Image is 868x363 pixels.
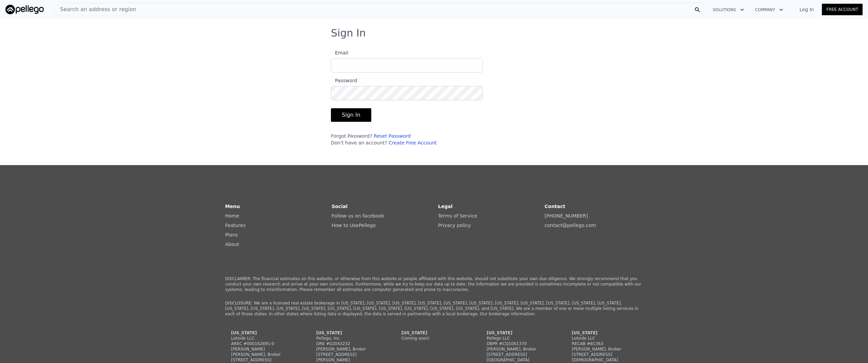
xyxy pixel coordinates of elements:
div: [PERSON_NAME], Broker [487,346,552,352]
div: [GEOGRAPHIC_DATA] [487,357,552,363]
div: [PERSON_NAME], Broker [316,346,381,352]
input: Email [331,58,483,72]
a: Privacy policy [438,223,471,228]
div: [PERSON_NAME] [PERSON_NAME], Broker [231,346,296,357]
strong: Contact [545,204,565,209]
strong: Social [332,204,348,209]
button: Company [750,4,789,16]
a: Create Free Account [389,140,437,145]
span: Password [331,78,357,83]
a: Log In [791,6,822,13]
div: Lotside LLC [572,336,637,341]
img: Pellego [5,5,44,14]
button: Solutions [707,4,750,16]
div: [STREET_ADDRESS] [487,352,552,357]
div: [STREET_ADDRESS] [231,357,296,363]
a: About [225,242,239,247]
div: [US_STATE] [316,330,381,336]
div: Coming soon! [401,336,467,341]
div: DBPR #CQ1061370 [487,341,552,346]
div: [PERSON_NAME], Broker [572,346,637,352]
a: Free Account [822,4,863,15]
a: How to UsePellego [332,223,376,228]
h3: Sign In [331,27,537,39]
div: DRE #02043232 [316,341,381,346]
p: DISCLAIMER: The financial estimates on this website, or otherwise from this website or people aff... [225,276,643,292]
div: [STREET_ADDRESS][PERSON_NAME] [316,352,381,363]
strong: Menu [225,204,240,209]
div: [US_STATE] [401,330,467,336]
div: [US_STATE] [487,330,552,336]
a: [PHONE_NUMBER] [545,213,588,219]
span: Email [331,50,348,55]
div: AREC #000162891-0 [231,341,296,346]
a: Reset Password [374,133,411,139]
a: contact@pellego.com [545,223,596,228]
strong: Legal [438,204,453,209]
div: Forgot Password? Don't have an account? [331,133,483,146]
a: Plans [225,232,238,237]
a: Home [225,213,239,219]
a: Terms of Service [438,213,477,219]
span: Search an address or region [55,5,136,14]
div: Lotside LLC [231,336,296,341]
div: Pellego LLC [487,336,552,341]
div: Pellego, Inc. [316,336,381,341]
div: RECAB #81363 [572,341,637,346]
button: Sign In [331,108,371,122]
p: DISCLOSURE: We are a licensed real estate brokerage in [US_STATE], [US_STATE], [US_STATE], [US_ST... [225,300,643,317]
div: [US_STATE] [572,330,637,336]
a: Follow us on facebook [332,213,384,219]
div: [US_STATE] [231,330,296,336]
a: Features [225,223,245,228]
div: [STREET_ADDRESS][DEMOGRAPHIC_DATA] [572,352,637,363]
input: Password [331,86,483,100]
